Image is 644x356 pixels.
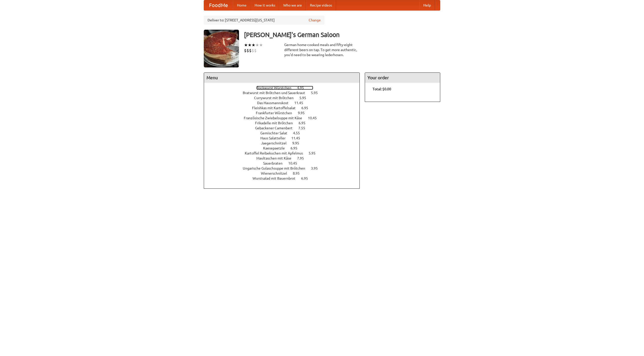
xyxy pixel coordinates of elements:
[248,42,252,48] li: ★
[251,0,279,10] a: How it works
[255,121,298,125] span: Frikadelle mit Brötchen
[293,171,305,175] span: 8.95
[253,176,317,180] a: Wurstsalad mit Bauernbrot 6.95
[261,141,308,145] a: Jaegerschnitzel 9.95
[297,156,309,160] span: 7.95
[254,96,299,100] span: Currywurst mit Brötchen
[373,87,391,91] b: Total: $0.00
[294,101,308,105] span: 11.45
[256,156,313,160] a: Maultaschen mit Käse 7.95
[243,166,327,170] a: Ungarische Gulaschsuppe mit Brötchen 3.95
[255,42,259,48] li: ★
[244,30,440,40] h3: [PERSON_NAME]'s German Saloon
[263,161,306,165] a: Sauerbraten 10.45
[260,136,291,140] span: Haus Salatteller
[256,111,297,115] span: Frankfurter Würstchen
[255,121,315,125] a: Frikadelle mit Brötchen 6.95
[256,86,313,90] a: Bockwurst Würstchen 4.95
[263,146,290,150] span: Kaesepaetzle
[261,171,292,175] span: Wienerschnitzel
[252,106,317,110] a: Fleishkas mit Kartoffelsalat 6.95
[245,151,308,155] span: Kartoffel Reibekuchen mit Apfelmus
[244,116,326,120] a: Französische Zwiebelsuppe mit Käse 10.45
[243,91,310,95] span: Bratwurst mit Brötchen und Sauerkraut
[263,161,288,165] span: Sauerbraten
[419,0,435,10] a: Help
[311,166,323,170] span: 3.95
[204,30,239,67] img: angular.jpg
[311,91,323,95] span: 5.95
[244,48,247,53] li: $
[245,151,325,155] a: Kartoffel Reibekuchen mit Apfelmus 5.95
[252,42,255,48] li: ★
[292,141,304,145] span: 9.95
[204,73,359,83] h4: Menu
[254,96,315,100] a: Currywurst mit Brötchen 5.95
[298,126,310,130] span: 7.55
[284,42,360,57] div: German home-cooked meals and fifty-eight different beers on tap. To get more authentic, you'd nee...
[256,86,296,90] span: Bockwurst Würstchen
[297,86,309,90] span: 4.95
[291,136,305,140] span: 11.45
[261,141,292,145] span: Jaegerschnitzel
[243,91,327,95] a: Bratwurst mit Brötchen und Sauerkraut 5.95
[249,48,252,53] li: $
[306,0,336,10] a: Recipe videos
[252,106,301,110] span: Fleishkas mit Kartoffelsalat
[247,48,249,53] li: $
[259,42,263,48] li: ★
[288,161,302,165] span: 10.45
[291,146,302,150] span: 6.95
[252,48,254,53] li: $
[255,126,314,130] a: Gebackener Camenbert 7.55
[260,131,292,135] span: Gemischter Salat
[204,0,233,10] a: FoodMe
[244,116,307,120] span: Französische Zwiebelsuppe mit Käse
[263,146,307,150] a: Kaesepaetzle 6.95
[256,156,296,160] span: Maultaschen mit Käse
[299,121,310,125] span: 6.95
[279,0,306,10] a: Who we are
[243,166,310,170] span: Ungarische Gulaschsuppe mit Brötchen
[257,101,312,105] a: Das Hausmannskost 11.45
[233,0,251,10] a: Home
[301,106,313,110] span: 6.95
[309,18,321,23] a: Change
[261,171,309,175] a: Wienerschnitzel 8.95
[365,73,440,83] h4: Your order
[298,111,310,115] span: 9.95
[244,42,248,48] li: ★
[253,176,300,180] span: Wurstsalad mit Bauernbrot
[256,111,314,115] a: Frankfurter Würstchen 9.95
[308,116,322,120] span: 10.45
[260,131,309,135] a: Gemischter Salat 4.55
[299,96,311,100] span: 5.95
[204,16,325,25] div: Deliver to: [STREET_ADDRESS][US_STATE]
[260,136,309,140] a: Haus Salatteller 11.45
[255,126,298,130] span: Gebackener Camenbert
[301,176,313,180] span: 6.95
[309,151,320,155] span: 5.95
[293,131,305,135] span: 4.55
[254,48,257,53] li: $
[257,101,294,105] span: Das Hausmannskost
